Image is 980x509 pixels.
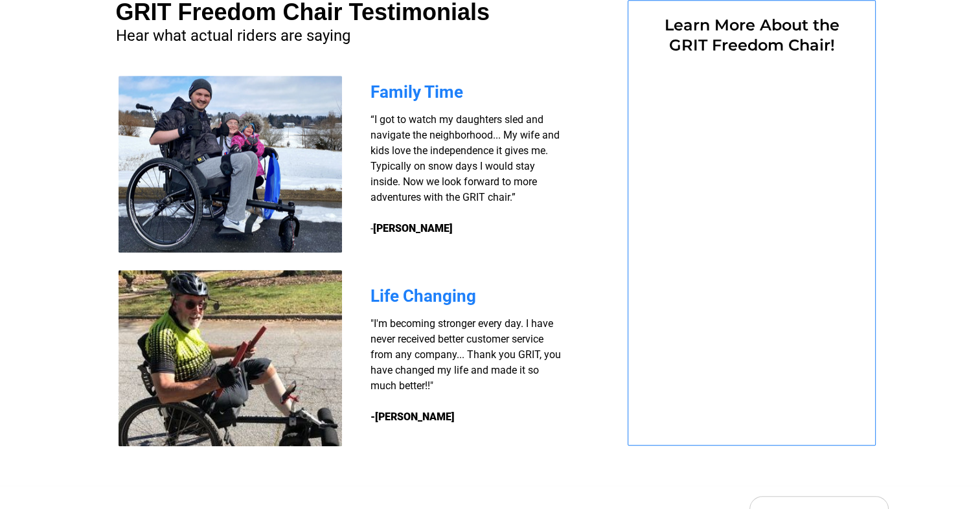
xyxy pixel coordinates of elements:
[373,222,453,234] strong: [PERSON_NAME]
[370,82,463,102] span: Family Time
[116,27,350,45] span: Hear what actual riders are saying
[370,286,476,306] span: Life Changing
[650,63,854,160] iframe: Form 0
[370,113,560,234] span: “I got to watch my daughters sled and navigate the neighborhood... My wife and kids love the inde...
[370,317,561,392] span: "I'm becoming stronger every day. I have never received better customer service from any company....
[370,411,455,423] strong: -[PERSON_NAME]
[665,16,839,54] span: Learn More About the GRIT Freedom Chair!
